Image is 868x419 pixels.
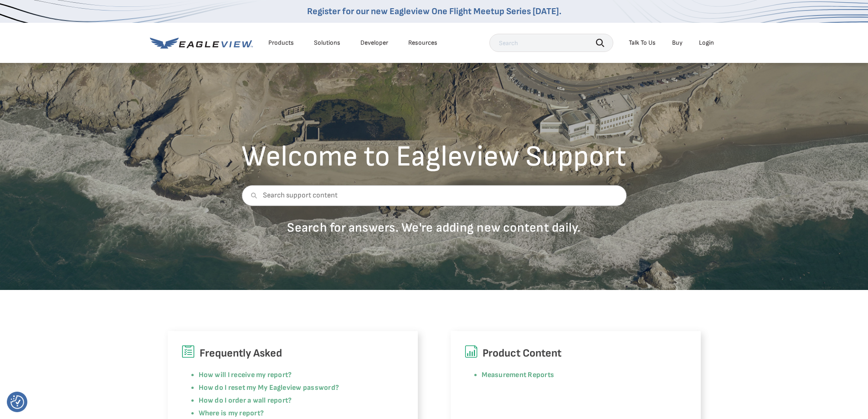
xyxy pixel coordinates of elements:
[241,220,627,236] p: Search for answers. We're adding new content daily.
[307,6,561,17] a: Register for our new Eagleview One Flight Meetup Series [DATE].
[268,39,294,47] div: Products
[199,371,292,379] a: How will I receive my report?
[10,395,24,409] img: Revisit consent button
[181,345,404,362] h6: Frequently Asked
[464,345,687,362] h6: Product Content
[10,395,24,409] button: Consent Preferences
[482,371,555,379] a: Measurement Reports
[199,409,264,418] a: Where is my report?
[241,185,627,206] input: Search support content
[489,34,613,52] input: Search
[699,39,714,47] div: Login
[199,396,292,405] a: How do I order a wall report?
[314,39,340,47] div: Solutions
[672,39,683,47] a: Buy
[408,39,437,47] div: Resources
[629,39,656,47] div: Talk To Us
[241,142,627,171] h2: Welcome to Eagleview Support
[199,383,339,392] a: How do I reset my My Eagleview password?
[360,39,388,47] a: Developer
